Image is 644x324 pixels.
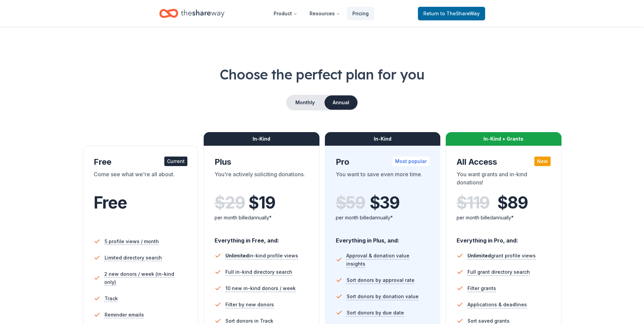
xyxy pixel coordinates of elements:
span: Full in-kind directory search [225,268,292,276]
button: Monthly [287,95,323,110]
div: Everything in Plus, and: [336,231,430,245]
span: Applications & deadlines [467,301,527,309]
span: in-kind profile views [225,253,298,258]
span: Limited directory search [105,254,162,262]
div: per month billed annually* [215,214,309,222]
nav: Main [268,5,374,21]
span: Track [105,294,118,303]
span: Full grant directory search [467,268,530,276]
span: Filter by new donors [225,301,274,309]
span: Sort donors by donation value [347,292,419,301]
span: Return [423,10,480,18]
div: Current [164,157,187,166]
span: grant profile views [467,253,536,258]
span: $ 19 [249,193,275,212]
button: Product [268,7,303,20]
span: to TheShareWay [440,11,480,16]
a: Home [159,5,224,21]
div: In-Kind [204,132,319,146]
span: 10 new in-kind donors / week [225,284,296,292]
span: 5 profile views / month [105,237,159,246]
h1: Choose the perfect plan for you [27,65,617,84]
div: per month billed annually* [336,214,430,222]
div: You're actively soliciting donations. [215,170,309,189]
div: You want grants and in-kind donations! [457,170,551,189]
span: Sort donors by approval rate [347,276,415,284]
span: $ 39 [370,193,400,212]
span: Free [94,193,127,213]
div: Come see what we're all about. [94,170,188,189]
span: Approval & donation value insights [346,252,429,268]
a: Returnto TheShareWay [418,7,485,20]
span: $ 89 [497,193,528,212]
div: New [534,157,551,166]
div: Most popular [392,157,429,166]
div: In-Kind + Grants [446,132,562,146]
span: Unlimited [467,253,491,258]
span: 2 new donors / week (in-kind only) [104,270,187,286]
div: Everything in Free, and: [215,231,309,245]
a: Pricing [347,7,374,20]
div: Free [94,157,188,167]
div: In-Kind [325,132,441,146]
span: Sort donors by due date [347,309,404,317]
span: Filter grants [467,284,496,292]
span: Reminder emails [105,311,144,319]
div: per month billed annually* [457,214,551,222]
div: Everything in Pro, and: [457,231,551,245]
div: You want to save even more time. [336,170,430,189]
span: Unlimited [225,253,249,258]
div: All Access [457,157,551,167]
button: Annual [325,95,357,110]
div: Plus [215,157,309,167]
div: Pro [336,157,430,167]
button: Resources [304,7,346,20]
